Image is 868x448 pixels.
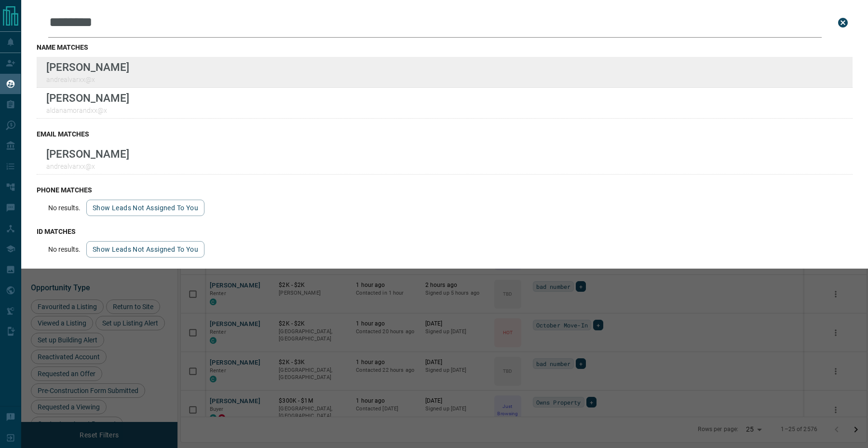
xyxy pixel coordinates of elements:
[46,163,129,170] p: andrealvarxx@x
[46,92,129,104] p: [PERSON_NAME]
[86,241,204,258] button: show leads not assigned to you
[46,76,129,83] p: andrealvarxx@x
[37,43,853,51] h3: name matches
[37,130,853,138] h3: email matches
[46,107,129,114] p: aldanamorandxx@x
[37,228,853,235] h3: id matches
[833,13,853,32] button: close search bar
[37,186,853,194] h3: phone matches
[48,245,81,253] p: No results.
[86,200,204,216] button: show leads not assigned to you
[46,61,129,73] p: [PERSON_NAME]
[46,148,129,160] p: [PERSON_NAME]
[48,204,81,212] p: No results.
